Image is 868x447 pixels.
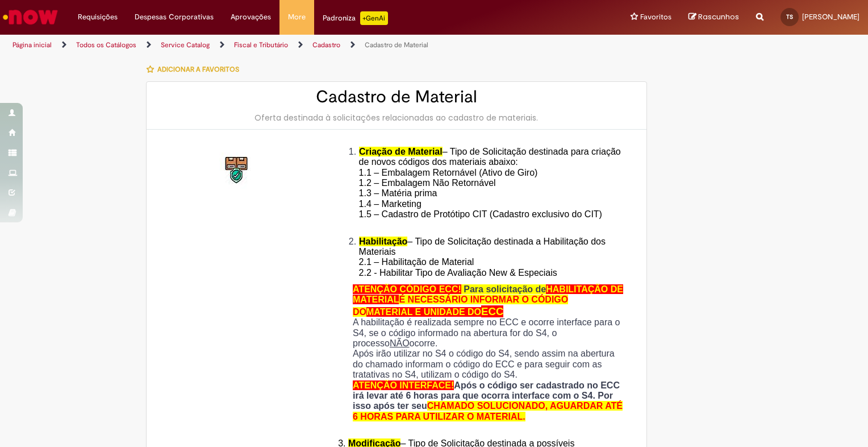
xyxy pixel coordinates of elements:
[353,317,627,349] p: A habilitação é realizada sempre no ECC e ocorre interface para o S4, se o código informado na ab...
[157,65,239,74] span: Adicionar a Favoritos
[353,380,623,421] strong: Após o código ser cadastrado no ECC irá levar até 6 horas para que ocorra interface com o S4. Por...
[464,284,546,294] span: Para solicitação de
[323,11,388,25] div: Padroniza
[353,284,623,304] span: HABILITAÇÃO DE MATERIAL
[1,6,60,28] img: ServiceNow
[78,11,118,23] span: Requisições
[231,11,271,23] span: Aprovações
[360,11,388,25] p: +GenAi
[135,11,214,23] span: Despesas Corporativas
[76,40,136,49] a: Todos os Catálogos
[688,12,739,23] a: Rascunhos
[353,349,627,380] p: Após irão utilizar no S4 o código do S4, sendo assim na abertura do chamado informam o código do ...
[698,11,739,22] span: Rascunhos
[359,237,606,278] span: – Tipo de Solicitação destinada a Habilitação dos Materiais 2.1 – Habilitação de Material 2.2 - H...
[359,147,443,156] span: Criação de Material
[161,40,210,49] a: Service Catalog
[9,35,570,56] ul: Trilhas de página
[353,284,461,294] span: ATENÇÃO CÓDIGO ECC!
[219,152,256,189] img: Cadastro de Material
[353,380,454,390] span: ATENÇÃO INTERFACE!
[288,11,306,23] span: More
[366,307,481,317] span: MATERIAL E UNIDADE DO
[802,12,859,22] span: [PERSON_NAME]
[786,13,793,20] span: TS
[353,401,623,421] span: CHAMADO SOLUCIONADO, AGUARDAR ATÉ 6 HORAS PARA UTILIZAR O MATERIAL.
[234,40,288,49] a: Fiscal e Tributário
[146,57,245,81] button: Adicionar a Favoritos
[158,88,635,106] h2: Cadastro de Material
[353,295,568,316] span: É NECESSÁRIO INFORMAR O CÓDIGO DO
[158,112,635,123] div: Oferta destinada à solicitações relacionadas ao cadastro de materiais.
[359,237,407,246] span: Habilitação
[365,40,428,49] a: Cadastro de Material
[640,11,671,23] span: Favoritos
[481,305,503,317] span: ECC
[359,147,621,230] span: – Tipo de Solicitação destinada para criação de novos códigos dos materiais abaixo: 1.1 – Embalag...
[390,338,410,348] u: NÃO
[12,40,52,49] a: Página inicial
[312,40,340,49] a: Cadastro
